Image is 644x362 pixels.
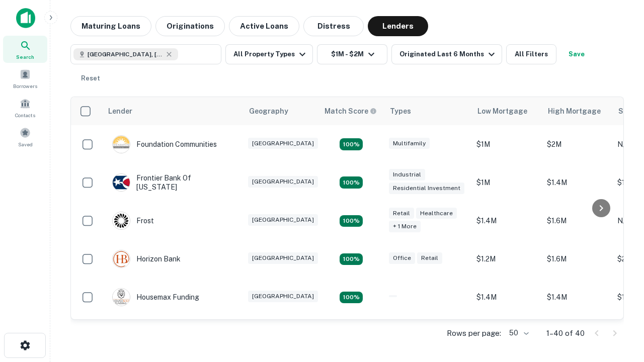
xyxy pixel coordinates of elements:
[389,138,430,149] div: Multifamily
[243,97,318,125] th: Geography
[389,208,414,219] div: Retail
[548,105,601,117] div: High Mortgage
[471,202,542,240] td: $1.4M
[248,291,318,302] div: [GEOGRAPHIC_DATA]
[303,16,364,36] button: Distress
[13,82,37,90] span: Borrowers
[229,16,299,36] button: Active Loans
[113,250,130,267] img: picture
[108,105,132,117] div: Lender
[113,136,130,153] img: picture
[542,97,612,125] th: High Mortgage
[340,292,363,304] div: Matching Properties: 4, hasApolloMatch: undefined
[16,8,35,28] img: capitalize-icon.png
[477,105,527,117] div: Low Mortgage
[471,125,542,163] td: $1M
[112,250,181,268] div: Horizon Bank
[225,44,313,64] button: All Property Types
[318,97,384,125] th: Capitalize uses an advanced AI algorithm to match your search with the best lender. The match sco...
[399,48,498,60] div: Originated Last 6 Months
[542,125,612,163] td: $2M
[112,173,233,192] div: Frontier Bank Of [US_STATE]
[471,278,542,316] td: $1.4M
[112,135,217,153] div: Foundation Communities
[3,36,47,63] a: Search
[505,326,530,340] div: 50
[506,44,556,64] button: All Filters
[155,16,225,36] button: Originations
[340,176,363,189] div: Matching Properties: 4, hasApolloMatch: undefined
[389,169,425,180] div: Industrial
[340,215,363,227] div: Matching Properties: 4, hasApolloMatch: undefined
[384,97,471,125] th: Types
[560,44,593,64] button: Save your search to get updates of matches that match your search criteria.
[18,140,33,148] span: Saved
[325,106,377,117] div: Capitalize uses an advanced AI algorithm to match your search with the best lender. The match sco...
[113,212,130,229] img: picture
[16,53,34,61] span: Search
[471,97,542,125] th: Low Mortgage
[389,252,415,264] div: Office
[416,208,457,219] div: Healthcare
[248,214,318,226] div: [GEOGRAPHIC_DATA]
[471,163,542,202] td: $1M
[113,174,130,191] img: picture
[447,327,501,339] p: Rows per page:
[390,105,411,117] div: Types
[15,111,35,119] span: Contacts
[113,289,130,306] img: picture
[391,44,502,64] button: Originated Last 6 Months
[417,252,442,264] div: Retail
[3,123,47,150] a: Saved
[112,212,154,230] div: Frost
[471,240,542,278] td: $1.2M
[325,106,375,117] h6: Match Score
[546,327,585,339] p: 1–40 of 40
[340,253,363,265] div: Matching Properties: 4, hasApolloMatch: undefined
[70,16,151,36] button: Maturing Loans
[112,288,199,306] div: Housemax Funding
[368,16,428,36] button: Lenders
[471,316,542,354] td: $1.4M
[74,68,107,88] button: Reset
[249,105,288,117] div: Geography
[594,282,644,330] iframe: Chat Widget
[542,202,612,240] td: $1.6M
[102,97,243,125] th: Lender
[340,138,363,150] div: Matching Properties: 4, hasApolloMatch: undefined
[542,163,612,202] td: $1.4M
[389,221,421,232] div: + 1 more
[3,94,47,121] a: Contacts
[248,138,318,149] div: [GEOGRAPHIC_DATA]
[248,252,318,264] div: [GEOGRAPHIC_DATA]
[88,50,163,59] span: [GEOGRAPHIC_DATA], [GEOGRAPHIC_DATA], [GEOGRAPHIC_DATA]
[248,176,318,188] div: [GEOGRAPHIC_DATA]
[542,316,612,354] td: $1.6M
[317,44,387,64] button: $1M - $2M
[542,278,612,316] td: $1.4M
[542,240,612,278] td: $1.6M
[3,65,47,92] a: Borrowers
[389,183,464,194] div: Residential Investment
